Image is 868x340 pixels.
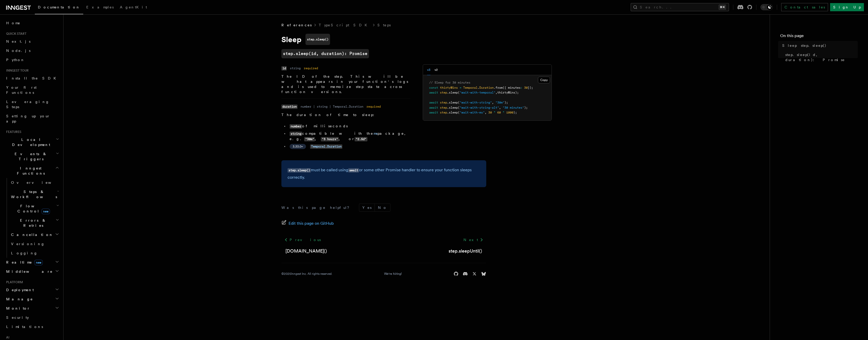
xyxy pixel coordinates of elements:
[281,112,410,117] p: The duration of time to sleep:
[4,97,60,111] a: Leveraging Steps
[521,86,522,89] span: :
[479,86,494,89] span: Duration
[460,235,486,244] a: Next
[495,101,504,104] span: "30m"
[494,86,503,89] span: .from
[4,166,55,176] span: Inngest Functions
[6,58,25,62] span: Python
[281,22,312,28] span: References
[524,106,528,109] span: );
[785,52,858,62] span: step.sleep(id, duration): Promise
[290,124,302,129] code: number
[319,22,370,28] a: TypeScript SDK
[478,86,479,89] span: .
[429,111,438,114] span: await
[120,5,147,9] span: AgentKit
[6,325,43,329] span: Limitations
[9,201,60,216] button: Flow Controlnew
[4,55,60,64] a: Python
[6,100,49,109] span: Leveraging Steps
[285,247,327,255] a: [DOMAIN_NAME]()
[497,111,501,114] span: 60
[427,65,430,75] button: v3
[460,86,461,89] span: =
[6,49,30,53] span: Node.js
[429,86,438,89] span: const
[281,66,287,71] code: id
[293,144,303,149] span: 3.33.0+
[449,247,482,255] a: step.sleepUntil()
[506,111,513,114] span: 1000
[4,111,60,126] a: Setting up your app
[4,267,60,276] button: Middleware
[281,272,332,276] div: © 2025 Inngest Inc. All rights reserved.
[321,137,339,141] code: "3 hours"
[41,209,50,214] span: new
[117,2,150,14] a: AgentKit
[301,105,363,109] dd: number | string | Temporal.Duration
[288,123,410,129] li: of milliseconds
[4,69,29,73] span: Inngest tour
[513,111,517,114] span: );
[9,216,60,230] button: Errors & Retries
[281,220,334,227] a: Edit this page on GitHub
[429,101,438,104] span: await
[435,65,438,75] button: v2
[281,205,353,210] p: Was this page helpful?
[6,114,50,123] span: Setting up your app
[4,280,23,284] span: Platform
[458,91,460,94] span: (
[83,2,117,14] a: Examples
[780,41,858,50] a: Sleep step.sleep()
[34,260,43,265] span: new
[458,106,460,109] span: (
[281,49,369,58] a: step.sleep(id, duration): Promise
[4,83,60,97] a: Your first Functions
[429,91,438,94] span: await
[830,3,864,11] a: Sign Up
[497,91,519,94] span: thirtyMins);
[6,39,30,43] span: Next.js
[447,111,458,114] span: .sleep
[9,239,60,248] a: Versioning
[440,101,447,104] span: step
[783,50,858,64] a: step.sleep(id, duration): Promise
[4,37,60,46] a: Next.js
[488,111,492,114] span: 30
[4,294,60,304] button: Manage
[780,33,858,41] h4: On this page
[4,135,60,149] button: Local Development
[4,258,60,267] button: Realtimenew
[9,189,57,199] span: Steps & Workflows
[440,111,447,114] span: step
[374,131,378,135] a: ms
[377,22,391,28] a: Steps
[460,91,495,94] span: "wait-with-temporal"
[4,287,34,292] span: Deployment
[304,66,318,70] dd: required
[11,251,38,255] span: Logging
[359,204,375,211] button: Yes
[447,106,458,109] span: .sleep
[9,248,60,258] a: Logging
[9,232,53,237] span: Cancellation
[288,166,480,181] p: must be called using or some other Promise handler to ensure your function sleeps correctly.
[86,5,114,9] span: Examples
[310,144,342,148] a: Temporal.Duration
[503,86,521,89] span: ({ minutes
[463,86,478,89] span: Temporal
[440,91,447,94] span: step
[11,242,45,246] span: Versioning
[4,137,56,147] span: Local Development
[4,313,60,322] a: Security
[631,3,729,11] button: Search...⌘K
[366,105,381,109] dd: required
[4,285,60,294] button: Deployment
[4,269,53,274] span: Middleware
[9,187,60,201] button: Steps & Workflows
[290,132,302,136] code: string
[440,86,458,89] span: thirtyMins
[4,306,30,311] span: Monitor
